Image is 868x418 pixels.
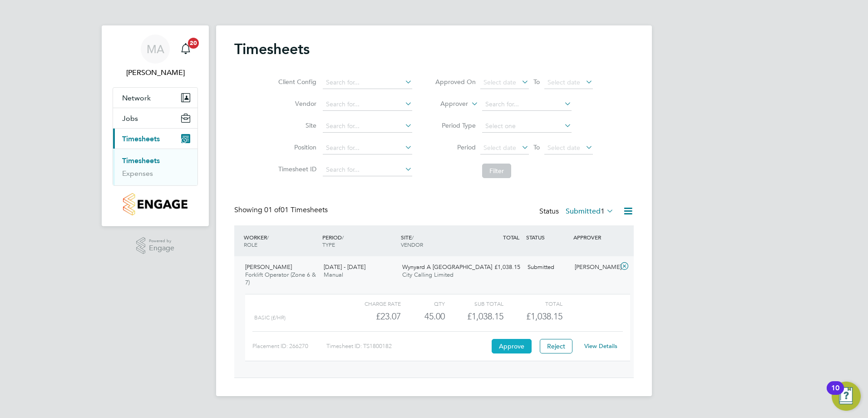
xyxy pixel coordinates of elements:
[571,229,618,245] div: APPROVER
[113,129,197,149] button: Timesheets
[122,94,151,102] span: Network
[401,309,445,324] div: 45.00
[244,241,257,248] span: ROLE
[242,229,320,253] div: WORKER
[264,205,328,214] span: 01 Timesheets
[539,205,616,218] div: Status
[323,142,412,154] input: Search for...
[492,339,532,353] button: Approve
[483,78,516,86] span: Select date
[177,35,195,64] a: 20
[322,241,335,248] span: TYPE
[323,120,412,133] input: Search for...
[402,271,454,279] span: City Calling Limited
[102,25,209,226] nav: Main navigation
[584,342,617,350] a: View Details
[326,339,489,353] div: Timesheet ID: TS1800182
[113,67,198,78] span: Matthew Ajimati
[524,229,571,245] div: STATUS
[482,98,572,111] input: Search for...
[482,120,572,133] input: Select one
[445,309,503,324] div: £1,038.15
[149,244,174,252] span: Engage
[401,241,423,248] span: VENDOR
[267,234,269,241] span: /
[342,234,344,241] span: /
[323,98,412,111] input: Search for...
[113,149,197,185] div: Timesheets
[320,229,399,253] div: PERIOD
[531,141,542,153] span: To
[540,339,572,353] button: Reject
[264,205,281,214] span: 01 of
[503,234,519,241] span: TOTAL
[445,298,503,309] div: Sub Total
[483,144,516,152] span: Select date
[234,40,310,58] h2: Timesheets
[113,108,197,128] button: Jobs
[503,298,562,309] div: Total
[324,263,365,271] span: [DATE] - [DATE]
[601,207,605,216] span: 1
[482,164,511,178] button: Filter
[477,260,524,275] div: £1,038.15
[245,271,316,286] span: Forklift Operator (Zone 6 & 7)
[252,339,326,353] div: Placement ID: 266270
[401,298,445,309] div: QTY
[149,237,174,245] span: Powered by
[832,382,861,411] button: Open Resource Center, 10 new notifications
[399,229,477,253] div: SITE
[524,260,571,275] div: Submitted
[113,193,198,215] a: Go to home page
[245,263,292,271] span: [PERSON_NAME]
[324,271,343,279] span: Manual
[122,156,160,165] a: Timesheets
[427,100,468,109] label: Approver
[571,260,618,275] div: [PERSON_NAME]
[435,78,476,86] label: Approved On
[147,43,164,55] span: MA
[531,76,542,88] span: To
[123,193,187,215] img: countryside-properties-logo-retina.png
[122,169,153,178] a: Expenses
[435,143,476,151] label: Period
[323,76,412,89] input: Search for...
[547,144,580,152] span: Select date
[547,78,580,86] span: Select date
[113,35,198,78] a: MA[PERSON_NAME]
[276,121,316,129] label: Site
[276,78,316,86] label: Client Config
[276,165,316,173] label: Timesheet ID
[113,88,197,108] button: Network
[188,38,199,49] span: 20
[566,207,614,216] label: Submitted
[122,114,138,123] span: Jobs
[342,309,401,324] div: £23.07
[831,388,839,400] div: 10
[136,237,175,254] a: Powered byEngage
[122,134,160,143] span: Timesheets
[435,121,476,129] label: Period Type
[276,100,316,108] label: Vendor
[412,234,414,241] span: /
[526,311,562,322] span: £1,038.15
[342,298,401,309] div: Charge rate
[276,143,316,151] label: Position
[234,205,330,215] div: Showing
[323,164,412,176] input: Search for...
[254,314,286,321] span: Basic (£/HR)
[402,263,492,271] span: Wynyard A [GEOGRAPHIC_DATA]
